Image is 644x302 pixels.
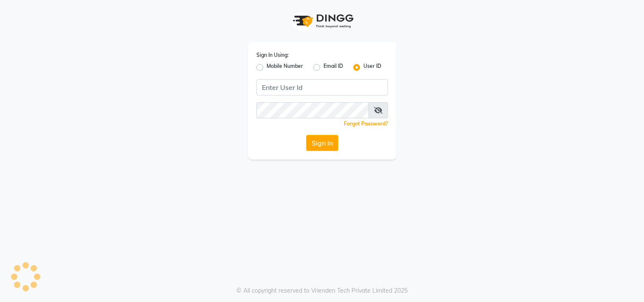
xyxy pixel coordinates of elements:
label: Email ID [323,62,343,73]
label: User ID [363,62,381,73]
input: Username [256,102,369,118]
a: Forgot Password? [344,120,388,127]
label: Sign In Using: [256,51,289,59]
label: Mobile Number [267,62,303,73]
button: Sign In [306,135,338,151]
input: Username [256,79,388,95]
img: logo1.svg [288,8,356,34]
